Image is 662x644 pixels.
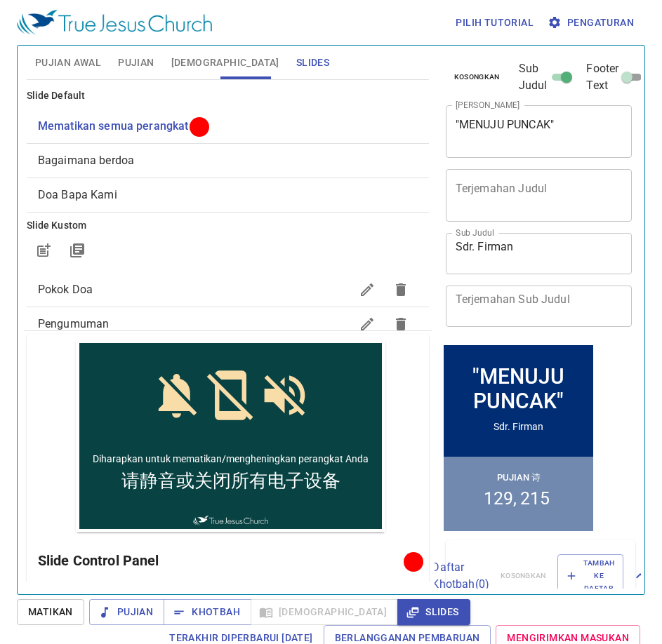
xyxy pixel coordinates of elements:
[432,559,489,593] p: Daftar Khotbah ( 0 )
[586,60,618,94] span: Footer Text
[171,54,279,72] span: [DEMOGRAPHIC_DATA]
[456,14,534,32] span: Pilih tutorial
[118,54,154,72] span: Pujian
[28,603,73,621] span: Matikan
[117,176,192,186] img: True Jesus Church
[27,144,429,177] div: Bagaimana berdoa
[450,10,539,36] button: Pilih tutorial
[454,71,500,83] span: Kosongkan
[397,599,470,625] button: Slides
[89,599,164,625] button: Pujian
[456,240,623,267] textarea: Sdr. Firman
[17,599,84,625] button: Matikan
[17,10,212,35] img: True Jesus Church
[27,178,429,212] div: Doa Bapa Kami
[27,218,429,234] h6: Slide Kustom
[27,88,429,104] h6: Slide Default
[164,599,251,625] button: Khotbah
[27,307,429,341] div: Pengumuman
[545,10,640,36] button: Pengaturan
[100,603,153,621] span: Pujian
[550,14,634,32] span: Pengaturan
[38,549,409,572] h6: Slide Control Panel
[38,188,117,201] span: [object Object]
[38,154,134,167] span: [object Object]
[446,69,508,86] button: Kosongkan
[38,283,93,296] span: Pokok Doa
[38,317,110,330] span: Pengumuman
[557,554,624,598] button: Tambah ke Daftar
[409,603,458,621] span: Slides
[46,129,265,154] span: 请静音或关闭所有电子设备
[296,54,329,72] span: Slides
[175,603,240,621] span: Khotbah
[38,119,189,133] span: [object Object]
[456,118,623,145] textarea: "MENUJU PUNCAK"
[17,114,293,125] span: Diharapkan untuk mematikan/mengheningkan perangkat Anda
[35,54,101,72] span: Pujian Awal
[567,557,615,596] span: Tambah ke Daftar
[440,342,597,535] iframe: from-child
[446,540,635,612] div: Daftar Khotbah(0)KosongkanTambah ke Daftar
[519,60,548,94] span: Sub Judul
[27,109,429,143] div: Mematikan semua perangkat
[27,273,429,307] div: Pokok Doa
